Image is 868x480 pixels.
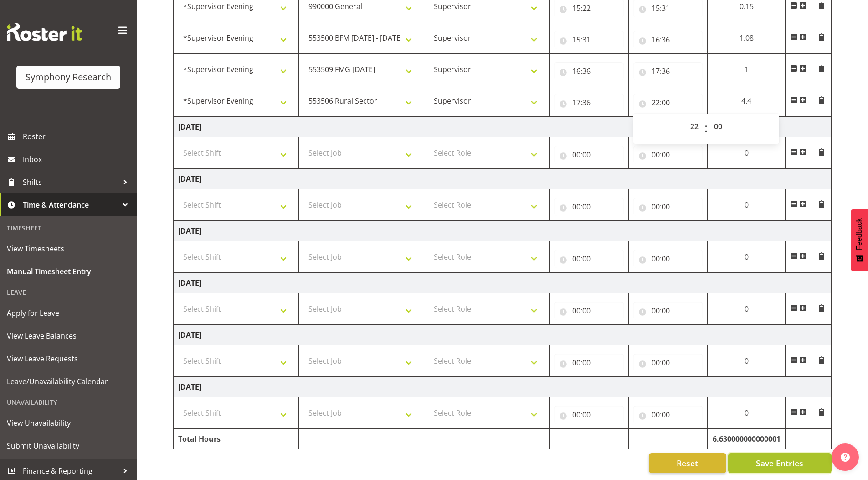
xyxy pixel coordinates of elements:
a: Submit Unavailability [2,434,134,457]
td: 0 [708,293,785,325]
span: Finance & Reporting [23,464,118,478]
img: Rosterit website logo [7,23,82,41]
span: Apply for Leave [7,306,130,320]
td: 0 [708,189,785,221]
span: Reset [677,457,698,469]
span: Inbox [23,152,132,166]
span: Roster [23,130,132,143]
input: Click to select... [554,250,624,268]
td: 6.630000000000001 [708,429,785,449]
button: Feedback - Show survey [851,209,868,271]
input: Click to select... [633,354,703,372]
a: View Leave Balances [2,324,134,347]
input: Click to select... [633,250,703,268]
img: help-xxl-2.png [841,453,850,462]
a: Leave/Unavailability Calendar [2,370,134,393]
td: Total Hours [174,429,299,449]
span: View Leave Requests [7,352,130,365]
input: Click to select... [633,302,703,320]
td: 0 [708,345,785,377]
td: 0 [708,241,785,273]
input: Click to select... [633,406,703,424]
td: 1 [708,54,785,85]
td: [DATE] [174,377,832,397]
span: View Timesheets [7,242,130,256]
span: View Unavailability [7,416,130,430]
span: Time & Attendance [23,198,118,212]
button: Save Entries [728,453,832,473]
input: Click to select... [633,198,703,216]
input: Click to select... [554,354,624,372]
span: Shifts [23,175,118,189]
input: Click to select... [633,146,703,164]
a: View Unavailability [2,412,134,434]
button: Reset [649,453,726,473]
span: Feedback [855,218,863,250]
span: Leave/Unavailability Calendar [7,375,130,388]
td: 4.4 [708,85,785,117]
input: Click to select... [554,406,624,424]
input: Click to select... [554,31,624,49]
a: Apply for Leave [2,302,134,324]
div: Timesheet [2,219,134,237]
span: Submit Unavailability [7,439,130,453]
span: Save Entries [756,457,803,469]
input: Click to select... [554,62,624,80]
input: Click to select... [554,302,624,320]
a: View Leave Requests [2,347,134,370]
td: [DATE] [174,273,832,293]
input: Click to select... [633,31,703,49]
td: [DATE] [174,117,832,137]
a: View Timesheets [2,237,134,260]
div: Symphony Research [26,70,111,84]
td: 0 [708,397,785,429]
span: View Leave Balances [7,329,130,343]
td: [DATE] [174,221,832,241]
span: Manual Timesheet Entry [7,265,130,278]
td: 1.08 [708,22,785,54]
td: 0 [708,137,785,169]
td: [DATE] [174,169,832,189]
div: Leave [2,283,134,302]
input: Click to select... [554,94,624,112]
input: Click to select... [633,94,703,112]
span: : [704,117,708,140]
div: Unavailability [2,393,134,412]
td: [DATE] [174,325,832,345]
input: Click to select... [554,198,624,216]
input: Click to select... [554,146,624,164]
input: Click to select... [633,62,703,80]
a: Manual Timesheet Entry [2,260,134,283]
